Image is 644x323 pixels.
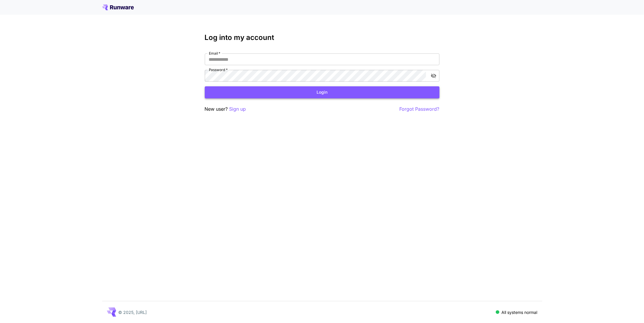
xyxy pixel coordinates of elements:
label: Password [209,67,228,72]
h3: Log into my account [205,33,440,42]
button: Sign up [229,105,246,113]
button: Login [205,86,440,98]
p: New user? [205,105,246,113]
p: © 2025, [URL] [119,309,147,315]
button: toggle password visibility [428,70,439,81]
p: All systems normal [502,309,537,315]
label: Email [209,51,220,56]
button: Forgot Password? [400,105,440,113]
